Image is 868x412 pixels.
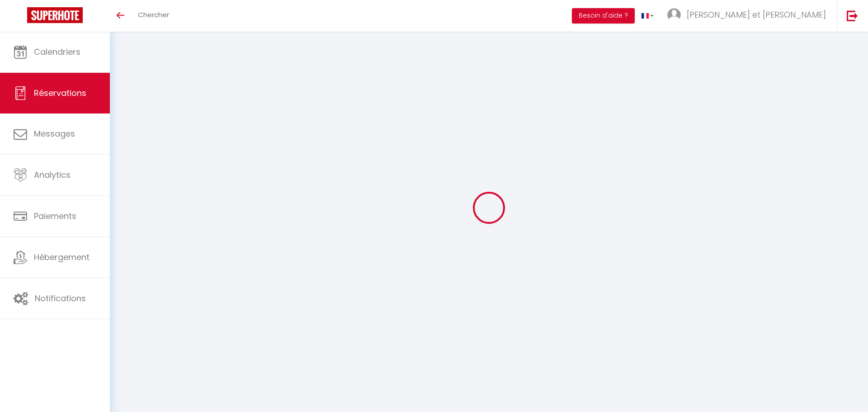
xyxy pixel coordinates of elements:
[847,10,858,21] img: logout
[572,8,635,24] button: Besoin d'aide ?
[34,46,80,57] span: Calendriers
[667,8,681,22] img: ...
[34,128,75,139] span: Messages
[138,10,169,19] span: Chercher
[34,210,76,222] span: Paiements
[34,87,86,99] span: Réservations
[687,9,826,20] span: [PERSON_NAME] et [PERSON_NAME]
[27,7,83,23] img: Super Booking
[35,293,86,304] span: Notifications
[34,169,71,180] span: Analytics
[34,251,90,263] span: Hébergement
